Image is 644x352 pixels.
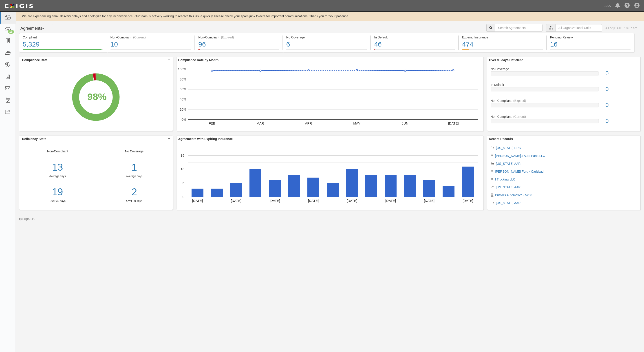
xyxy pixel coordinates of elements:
a: Non-Compliant(Expired)0 [491,98,637,114]
div: 10 [110,40,191,49]
b: Over 90 days Deficient [489,58,523,62]
div: 474 [462,40,543,49]
div: 0 [602,101,640,109]
a: In Default0 [491,82,637,98]
a: Non-Compliant(Current)0 [491,114,637,127]
a: Non-Compliant(Expired)96 [195,49,282,53]
a: Pending Review16 [547,49,634,53]
div: 96 [198,40,279,49]
a: Exigis, LLC [22,217,35,221]
div: Non-Compliant [487,98,641,103]
div: 46 [374,40,455,49]
span: Compliance Rate [22,58,167,62]
div: (Expired) [221,35,234,40]
div: No Coverage [487,67,641,71]
b: Agreements with Expiring Insurance [178,137,233,141]
i: Help Center - Complianz [624,3,630,9]
a: Pristal's Automotive - 5268 [495,193,532,197]
a: No Coverage0 [491,67,637,83]
div: Average days [99,174,169,178]
div: Over 30 days [19,199,96,203]
div: 6 [286,40,367,49]
a: I Trucking LLC [495,178,515,181]
div: No Coverage [286,35,367,40]
a: AAA [602,1,613,10]
text: [DATE] [385,198,396,202]
text: [DATE] [269,198,280,202]
div: 19 [19,185,96,199]
svg: A chart. [176,142,483,210]
a: [PERSON_NAME] Ford - Carlsbad [495,170,544,173]
text: 60% [179,87,186,91]
span: Deficiency Stats [22,137,167,141]
text: 0% [181,117,186,121]
button: Deficiency Stats [19,136,173,142]
a: [PERSON_NAME]'s Auto Parts LLC [495,154,545,158]
text: [DATE] [424,198,434,202]
div: Compliant [23,35,103,40]
button: Compliance Rate [19,57,173,63]
div: 0 [602,117,640,125]
div: Average days [19,174,96,178]
div: Expiring Insurance [462,35,543,40]
input: All Organizational Units [556,24,602,32]
a: [US_STATE] AAR [496,162,521,165]
a: [US_STATE] AAR [496,201,521,205]
img: logo-5460c22ac91f19d4615b14bd174203de0afe785f0fc80cf4dbbc73dc1793850b.png [3,2,34,10]
div: Non-Compliant [19,149,96,203]
text: [DATE] [308,198,318,202]
a: 2 [99,185,169,199]
div: 1 [99,160,169,174]
svg: A chart. [176,63,483,131]
text: APR [305,121,312,125]
div: (Expired) [513,98,526,103]
svg: A chart. [19,63,172,131]
text: 0 [182,195,184,198]
text: 20% [179,107,186,111]
div: In Default [374,35,455,40]
text: 40% [179,97,186,101]
div: As of [DATE] 10:07 am [605,26,637,30]
text: [DATE] [448,121,459,125]
b: Recent Records [489,137,513,141]
text: MAY [353,121,360,125]
div: (Current) [513,114,526,119]
text: 15 [181,153,184,157]
a: In Default46 [371,49,458,53]
div: 0 [602,69,640,78]
div: Non-Compliant [487,114,641,119]
text: 5 [182,181,184,185]
div: Non-Compliant (Expired) [198,35,279,40]
div: In Default [487,82,641,87]
div: 13 [8,30,14,34]
a: [US_STATE] AAR [496,185,521,189]
div: 16 [550,40,631,49]
div: No Coverage [96,149,172,203]
text: [DATE] [192,198,203,202]
input: Search Agreements [495,24,543,32]
div: 5,329 [23,40,103,49]
div: Non-Compliant (Current) [110,35,191,40]
text: [DATE] [462,198,473,202]
a: Expiring Insurance474 [459,49,546,53]
b: Compliance Rate by Month [178,58,219,62]
text: [DATE] [231,198,241,202]
small: by [19,217,35,221]
button: Agreements [19,24,53,33]
div: Over 30 days [99,199,169,203]
text: [DATE] [346,198,357,202]
div: 13 [19,160,96,174]
text: FEB [209,121,215,125]
a: Non-Compliant(Current)10 [107,49,195,53]
div: 0 [602,85,640,93]
text: MAR [256,121,264,125]
text: 80% [179,77,186,81]
div: 98% [87,90,107,104]
a: No Coverage6 [283,49,371,53]
div: (Current) [133,35,146,40]
div: Pending Review [550,35,631,40]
